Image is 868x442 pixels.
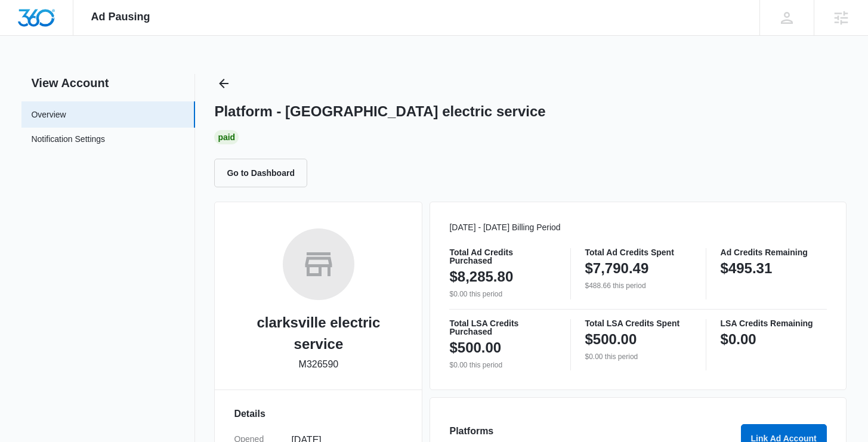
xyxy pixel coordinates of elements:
[214,130,239,144] div: Paid
[234,407,403,421] h3: Details
[21,74,195,92] h2: View Account
[449,338,501,357] p: $500.00
[585,351,691,362] p: $0.00 this period
[449,248,555,265] p: Total Ad Credits Purchased
[449,424,733,438] h3: Platforms
[449,360,555,370] p: $0.00 this period
[585,330,637,349] p: $500.00
[721,259,773,278] p: $495.31
[721,248,827,256] p: Ad Credits Remaining
[721,319,827,327] p: LSA Credits Remaining
[585,319,691,327] p: Total LSA Credits Spent
[449,221,826,234] p: [DATE] - [DATE] Billing Period
[449,289,555,299] p: $0.00 this period
[214,74,233,93] button: Back
[214,159,307,187] button: Go to Dashboard
[234,312,403,355] h2: clarksville electric service
[721,330,756,349] p: $0.00
[449,267,513,286] p: $8,285.80
[585,248,691,256] p: Total Ad Credits Spent
[214,103,545,120] h1: Platform - [GEOGRAPHIC_DATA] electric service
[449,319,555,336] p: Total LSA Credits Purchased
[214,168,314,178] a: Go to Dashboard
[585,259,649,278] p: $7,790.49
[31,109,66,121] a: Overview
[299,357,339,372] p: M326590
[31,133,105,149] a: Notification Settings
[585,280,691,291] p: $488.66 this period
[91,11,150,23] span: Ad Pausing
